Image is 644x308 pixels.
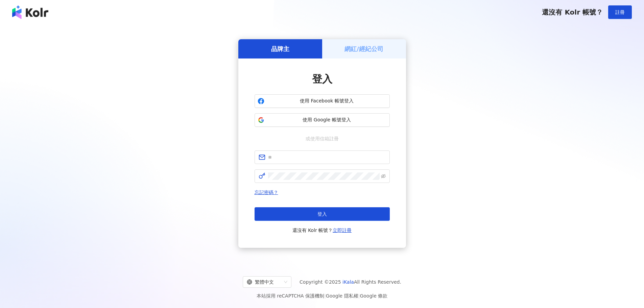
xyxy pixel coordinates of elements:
[360,293,387,299] a: Google 條款
[257,292,387,300] span: 本站採用 reCAPTCHA 保護機制
[317,211,327,217] span: 登入
[381,174,386,179] span: eye-invisible
[267,98,387,104] span: 使用 Facebook 帳號登入
[300,278,401,286] span: Copyright © 2025 All Rights Reserved.
[358,293,360,299] span: |
[301,135,343,142] span: 或使用信箱註冊
[326,293,358,299] a: Google 隱私權
[344,45,383,53] h5: 網紅/經紀公司
[267,117,387,123] span: 使用 Google 帳號登入
[333,228,352,233] a: 立即註冊
[615,9,625,15] span: 註冊
[542,8,603,16] span: 還沒有 Kolr 帳號？
[255,113,390,127] button: 使用 Google 帳號登入
[255,190,278,195] a: 忘記密碼？
[271,45,289,53] h5: 品牌主
[608,5,632,19] button: 註冊
[12,5,48,19] img: logo
[324,293,326,299] span: |
[292,226,352,234] span: 還沒有 Kolr 帳號？
[312,73,332,85] span: 登入
[255,94,390,108] button: 使用 Facebook 帳號登入
[247,277,281,287] div: 繁體中文
[342,279,354,285] a: iKala
[255,207,390,221] button: 登入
